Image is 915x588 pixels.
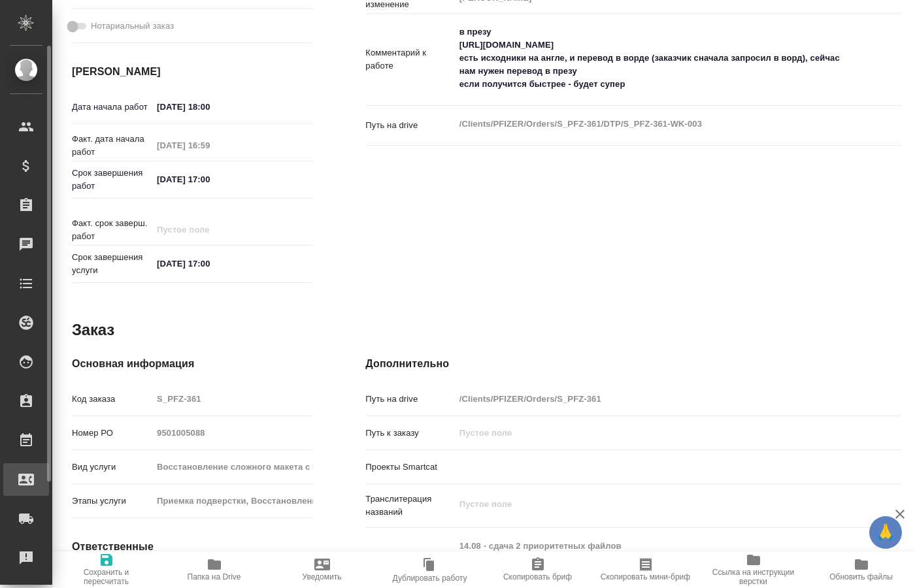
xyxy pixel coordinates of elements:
[365,46,454,73] p: Комментарий к работе
[72,167,152,193] p: Срок завершения работ
[807,551,915,588] button: Обновить файлы
[152,220,267,239] input: Пустое поле
[268,551,376,588] button: Уведомить
[60,568,152,586] span: Сохранить и пересчитать
[188,572,241,581] span: Папка на Drive
[874,519,897,546] span: 🙏
[72,461,152,474] p: Вид услуги
[152,491,313,510] input: Пустое поле
[455,113,856,135] textarea: /Clients/PFIZER/Orders/S_PFZ-361/DTP/S_PFZ-361-WK-003
[376,551,484,588] button: Дублировать работу
[72,539,313,555] h4: Ответственные
[303,572,342,581] span: Уведомить
[152,423,313,442] input: Пустое поле
[160,551,268,588] button: Папка на Drive
[601,572,690,581] span: Скопировать мини-бриф
[829,572,893,581] span: Обновить файлы
[503,572,572,581] span: Скопировать бриф
[72,393,152,406] p: Код заказа
[72,217,152,243] p: Факт. срок заверш. работ
[591,551,699,588] button: Скопировать мини-бриф
[72,64,313,80] h4: [PERSON_NAME]
[72,319,114,340] h2: Заказ
[455,423,856,442] input: Пустое поле
[152,254,267,273] input: ✎ Введи что-нибудь
[484,551,591,588] button: Скопировать бриф
[365,393,454,406] p: Путь на drive
[365,461,454,474] p: Проекты Smartcat
[152,389,313,408] input: Пустое поле
[393,574,467,583] span: Дублировать работу
[365,356,901,372] h4: Дополнительно
[365,119,454,132] p: Путь на drive
[152,136,267,155] input: Пустое поле
[72,427,152,440] p: Номер РО
[152,457,313,476] input: Пустое поле
[72,495,152,508] p: Этапы услуги
[152,170,267,189] input: ✎ Введи что-нибудь
[72,251,152,277] p: Срок завершения услуги
[699,551,807,588] button: Ссылка на инструкции верстки
[152,97,267,116] input: ✎ Введи что-нибудь
[455,389,856,408] input: Пустое поле
[455,21,856,95] textarea: в презу [URL][DOMAIN_NAME] есть исходники на англе, и перевод в ворде (заказчик сначала запросил ...
[707,568,799,586] span: Ссылка на инструкции верстки
[365,493,454,519] p: Транслитерация названий
[72,101,152,114] p: Дата начала работ
[72,133,152,159] p: Факт. дата начала работ
[52,551,160,588] button: Сохранить и пересчитать
[869,516,902,549] button: 🙏
[91,20,174,33] span: Нотариальный заказ
[72,356,313,372] h4: Основная информация
[365,427,454,440] p: Путь к заказу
